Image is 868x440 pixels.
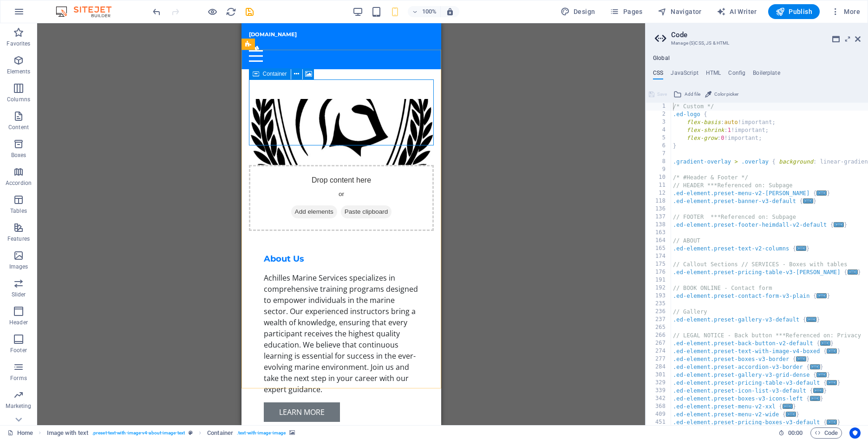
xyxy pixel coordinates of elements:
span: Click to select. Double-click to edit [207,427,233,439]
span: Navigator [658,7,702,16]
h4: Config [728,70,745,80]
span: Code [815,427,838,439]
p: Elements [7,68,31,75]
p: Tables [10,207,27,215]
div: Design (Ctrl+Alt+Y) [557,4,599,19]
div: 266 [646,332,672,340]
p: Features [7,235,30,243]
p: Boxes [11,151,26,159]
button: save [244,6,255,17]
span: ... [810,396,820,401]
button: reload [225,6,236,17]
div: 6 [646,142,672,150]
button: More [827,4,864,19]
span: Add elements [50,182,96,195]
div: 301 [646,371,672,379]
div: 236 [646,308,672,316]
span: ... [827,380,837,385]
span: ... [810,364,820,369]
button: Color picker [704,89,740,100]
i: Reload page [226,7,236,17]
p: Marketing [6,402,31,410]
i: This element is a customizable preset [189,430,193,435]
span: AI Writer [717,7,757,16]
button: Publish [768,4,820,19]
nav: breadcrumb [47,427,295,439]
div: 165 [646,245,672,253]
p: Slider [12,291,26,298]
div: 136 [646,205,672,213]
p: Accordion [6,179,32,187]
div: 277 [646,355,672,363]
h4: JavaScript [671,70,698,80]
span: More [831,7,860,16]
div: 237 [646,316,672,324]
button: 100% [408,6,441,17]
div: 329 [646,379,672,387]
span: Paste clipboard [99,182,150,195]
span: ... [813,388,823,393]
span: ... [816,372,827,377]
div: 1 [646,103,672,111]
div: 11 [646,182,672,190]
div: 12 [646,190,672,197]
div: 409 [646,411,672,419]
span: ... [806,317,816,322]
h4: Boilerplate [753,70,780,80]
span: ... [783,404,793,409]
div: 174 [646,253,672,261]
p: Content [8,124,29,131]
div: 7 [646,150,672,158]
h6: Session time [778,427,803,439]
span: Publish [776,7,812,16]
div: 267 [646,340,672,348]
button: Navigator [654,4,705,19]
span: ... [816,293,827,298]
i: This element contains a background [289,430,295,435]
div: 342 [646,395,672,403]
div: 192 [646,284,672,292]
div: 274 [646,348,672,355]
span: ... [834,222,844,227]
div: 451 [646,419,672,427]
h6: 100% [422,6,437,17]
div: 118 [646,197,672,205]
span: ... [816,190,827,196]
button: Code [810,427,842,439]
div: 176 [646,269,672,276]
span: . preset-text-with-image-v4-about-image-text [92,427,185,439]
div: 137 [646,213,672,221]
span: ... [827,348,837,354]
p: Header [9,319,28,326]
span: Pages [610,7,642,16]
span: ... [803,198,813,204]
div: 175 [646,261,672,269]
h3: Manage (S)CSS, JS & HTML [671,39,842,47]
i: Undo: Change image (Ctrl+Z) [151,7,162,17]
span: ... [820,341,830,346]
div: 193 [646,292,672,300]
button: Click here to leave preview mode and continue editing [207,6,218,17]
img: Editor Logo [53,6,123,17]
h4: Global [653,55,670,62]
div: Drop content here [7,142,192,208]
span: ... [786,412,796,417]
span: ... [848,269,858,275]
div: 4 [646,126,672,134]
span: ... [796,246,806,251]
h4: HTML [706,70,721,80]
button: Add file [672,89,702,100]
p: Columns [7,96,30,103]
p: Images [9,263,28,270]
i: On resize automatically adjust zoom level to fit chosen device. [446,7,454,16]
span: Click to select. Double-click to edit [47,427,88,439]
a: Click to cancel selection. Double-click to open Pages [7,427,33,439]
h4: CSS [653,70,663,80]
span: Container [263,71,287,77]
span: ... [796,356,806,361]
span: Color picker [714,89,738,100]
div: 284 [646,363,672,371]
button: Design [557,4,599,19]
button: AI Writer [713,4,761,19]
div: 9 [646,166,672,174]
